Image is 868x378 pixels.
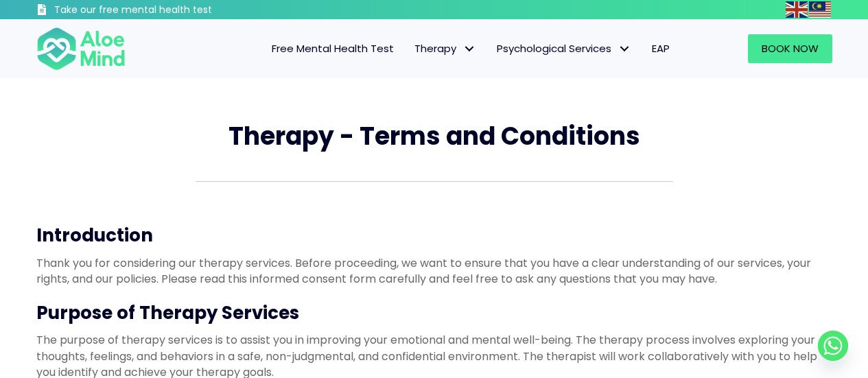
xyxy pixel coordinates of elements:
span: Therapy: submenu [460,39,480,59]
nav: Menu [143,34,680,63]
img: Aloe mind Logo [36,26,126,71]
span: Book Now [762,41,819,56]
a: Book Now [748,34,832,63]
a: EAP [642,34,680,63]
h3: Take our free mental health test [54,3,285,17]
a: TherapyTherapy: submenu [404,34,486,63]
a: Psychological ServicesPsychological Services: submenu [486,34,642,63]
h3: Introduction [36,223,832,248]
h3: Purpose of Therapy Services [36,300,832,325]
span: Psychological Services: submenu [615,39,635,59]
span: Therapy [414,41,476,56]
span: Psychological Services [497,41,631,56]
a: Take our free mental health test [36,3,285,19]
a: Whatsapp [818,331,848,361]
img: ms [809,1,831,18]
p: Thank you for considering our therapy services. Before proceeding, we want to ensure that you hav... [36,255,832,287]
span: EAP [652,41,670,56]
a: Malay [809,1,832,17]
span: Therapy - Terms and Conditions [228,119,640,154]
a: Free Mental Health Test [261,34,404,63]
span: Free Mental Health Test [272,41,394,56]
img: en [786,1,808,18]
a: English [786,1,809,17]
